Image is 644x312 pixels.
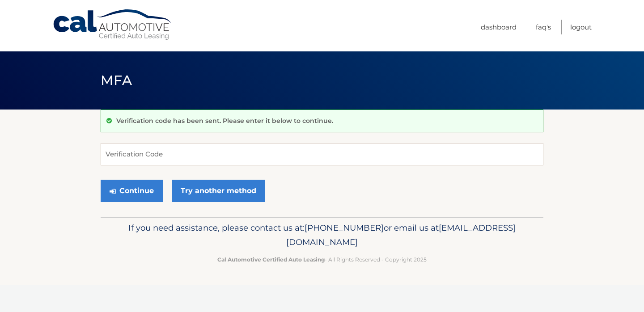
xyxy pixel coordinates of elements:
span: [PHONE_NUMBER] [305,223,384,233]
p: - All Rights Reserved - Copyright 2025 [106,255,538,264]
a: Try another method [172,180,265,202]
a: Dashboard [481,20,517,34]
input: Verification Code [101,143,543,165]
span: MFA [101,72,132,89]
p: If you need assistance, please contact us at: or email us at [106,221,538,249]
a: FAQ's [536,20,551,34]
p: Verification code has been sent. Please enter it below to continue. [116,117,333,125]
strong: Cal Automotive Certified Auto Leasing [217,256,325,263]
a: Cal Automotive [52,9,173,41]
button: Continue [101,180,163,202]
a: Logout [570,20,592,34]
span: [EMAIL_ADDRESS][DOMAIN_NAME] [286,223,516,247]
